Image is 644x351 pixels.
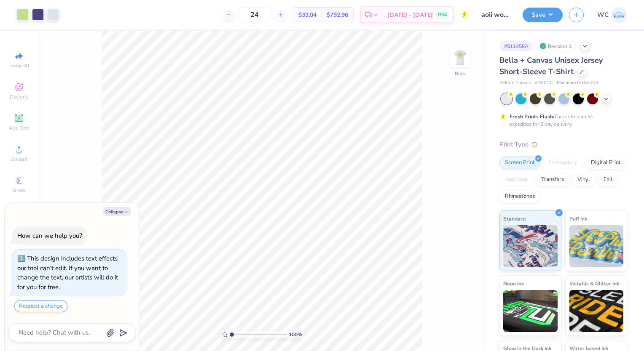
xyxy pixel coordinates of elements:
[475,6,516,23] input: Untitled Design
[455,70,466,77] div: Back
[103,207,131,216] button: Collapse
[523,8,563,22] button: Save
[17,231,82,240] div: How can we help you?
[569,290,624,332] img: Metallic & Glitter Ink
[510,113,554,120] strong: Fresh Prints Flash:
[499,41,533,51] div: # 511458A
[569,225,624,267] img: Puff Ink
[327,11,348,19] span: $792.96
[510,113,613,128] div: This color can be expedited for 5 day delivery.
[503,214,526,223] span: Standard
[14,300,67,312] button: Request a change
[569,214,587,223] span: Puff Ink
[585,157,626,169] div: Digital Print
[557,80,599,87] span: Minimum Order: 24 +
[9,62,29,69] span: Image AI
[13,187,26,194] span: Greek
[535,80,553,87] span: # 3001C
[611,7,627,23] img: William Coughenour
[298,11,317,19] span: $33.04
[503,279,524,288] span: Neon Ink
[289,331,302,338] span: 100 %
[503,290,558,332] img: Neon Ink
[17,254,118,291] div: This design includes text effects our tool can't edit. If you want to change the text, our artist...
[10,93,28,100] span: Designs
[499,157,540,169] div: Screen Print
[572,173,596,186] div: Vinyl
[499,80,531,87] span: Bella + Canvas
[537,41,576,51] div: Revision 3
[597,10,609,20] span: WC
[499,140,627,149] div: Print Type
[238,7,271,22] input: – –
[536,173,569,186] div: Transfers
[387,11,433,19] span: [DATE] - [DATE]
[499,190,540,203] div: Rhinestones
[543,157,583,169] div: Embroidery
[499,173,533,186] div: Applique
[503,225,558,267] img: Standard
[598,173,618,186] div: Foil
[438,12,447,18] span: FREE
[597,7,627,23] a: WC
[452,49,469,66] img: Back
[499,55,603,77] span: Bella + Canvas Unisex Jersey Short-Sleeve T-Shirt
[9,125,29,131] span: Add Text
[569,279,619,288] span: Metallic & Glitter Ink
[11,156,27,162] span: Upload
